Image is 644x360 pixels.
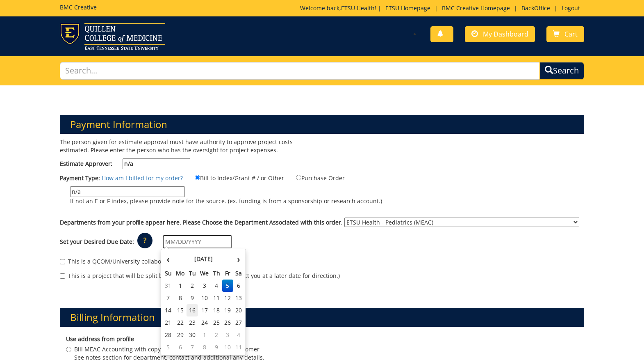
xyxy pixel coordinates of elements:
td: 4 [211,280,223,292]
td: 4 [233,329,244,341]
a: BackOffice [517,4,554,12]
td: 7 [163,292,174,304]
td: 6 [174,341,187,353]
span: My Dashboard [483,30,528,39]
h5: BMC Creative [60,4,97,10]
td: 29 [174,329,187,341]
button: Search [539,62,584,80]
td: 10 [198,292,211,304]
p: The person given for estimate approval must have authority to approve project costs estimated. Pl... [60,138,316,154]
h3: Billing Information [60,308,584,327]
a: ETSU Homepage [381,4,435,12]
p: Welcome back, ! | | | | [300,4,584,12]
a: BMC Creative Homepage [438,4,514,12]
td: 15 [174,304,187,316]
th: Fr [222,267,233,280]
td: 22 [174,316,187,329]
td: 11 [233,341,244,353]
td: 1 [198,329,211,341]
label: This is a QCOM/University collaborative project. [60,257,199,266]
img: ETSU logo [60,23,165,50]
b: Use address from profile [66,335,134,343]
td: 2 [211,329,223,341]
td: 25 [211,316,223,329]
td: 31 [163,280,174,292]
td: 27 [233,316,244,329]
a: Logout [558,4,584,12]
label: Departments from your profile appear here. Please Choose the Department Associated with this order. [60,218,343,227]
td: 10 [222,341,233,353]
span: Cart [564,30,578,39]
td: 11 [211,292,223,304]
a: Cart [546,26,584,42]
td: 20 [233,304,244,316]
th: Su [163,267,174,280]
td: 5 [222,280,233,292]
td: 19 [222,304,233,316]
label: Estimate Approver: [60,158,190,169]
th: Sa [233,267,244,280]
td: 21 [163,316,174,329]
input: Estimate Approver: [123,158,190,169]
th: ‹ [163,251,174,267]
h3: Payment Information [60,115,584,134]
th: › [233,251,244,267]
td: 7 [187,341,198,353]
td: 9 [187,292,198,304]
input: This is a project that will be split billed. (BMC Creative will contact you at a later date for d... [60,273,65,279]
label: Purchase Order [286,173,345,182]
th: Tu [187,267,198,280]
td: 5 [163,341,174,353]
td: 23 [187,316,198,329]
td: 9 [211,341,223,353]
td: 6 [233,280,244,292]
p: If not an E or F index, please provide note for the source. (ex. funding is from a sponsorship or... [70,197,382,205]
a: My Dashboard [465,26,535,42]
td: 18 [211,304,223,316]
input: Bill to Index/Grant # / or Other [195,175,200,180]
td: 12 [222,292,233,304]
td: 3 [198,280,211,292]
th: Th [211,267,223,280]
td: 16 [187,304,198,316]
td: 2 [187,280,198,292]
td: 26 [222,316,233,329]
a: How am I billed for my order? [102,174,183,182]
td: 1 [174,280,187,292]
td: 24 [198,316,211,329]
th: Mo [174,267,187,280]
th: [DATE] [174,251,233,267]
td: 3 [222,329,233,341]
input: MM/DD/YYYY [163,235,232,248]
label: Payment Type: [60,174,100,182]
td: 28 [163,329,174,341]
span: Bill MEAC Accounting with copy of invoice also emailed to customer — [74,345,267,353]
input: If not an E or F index, please provide note for the source. (ex. funding is from a sponsorship or... [70,186,185,197]
input: This is a QCOM/University collaborative project. [60,259,65,264]
td: 8 [174,292,187,304]
td: 14 [163,304,174,316]
th: We [198,267,211,280]
label: Set your Desired Due Date: [60,238,134,246]
td: 17 [198,304,211,316]
a: ETSU Health [341,4,375,12]
label: Bill to Index/Grant # / or Other [184,173,284,182]
input: Bill MEAC Accounting with copy of invoice also emailed to customer — See notes section for depart... [66,347,71,352]
p: ? [137,233,152,248]
input: Search... [60,62,540,80]
td: 30 [187,329,198,341]
td: 8 [198,341,211,353]
input: Purchase Order [296,175,301,180]
td: 13 [233,292,244,304]
label: This is a project that will be split billed. (BMC Creative will contact you at a later date for d... [60,272,340,280]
